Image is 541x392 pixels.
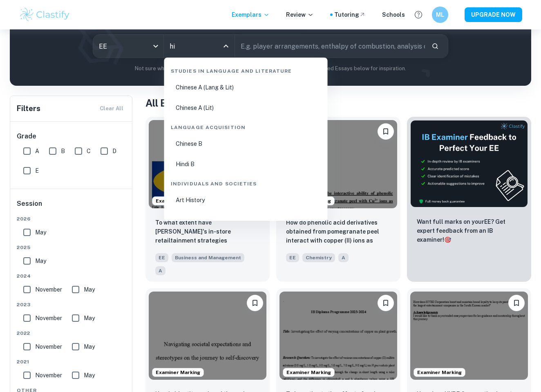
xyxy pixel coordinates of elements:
span: May [84,314,95,323]
p: Want full marks on your EE ? Get expert feedback from an IB examiner! [417,217,521,244]
span: May [84,371,95,380]
input: E.g. player arrangements, enthalpy of combustion, analysis of a big city... [235,35,425,58]
span: Examiner Marking [152,197,203,205]
button: Help and Feedback [411,8,425,22]
p: Exemplars [232,10,270,19]
div: EE [93,35,164,58]
span: B [61,147,65,156]
p: How do phenolic acid derivatives obtained from pomegranate peel interact with copper (II) ions as... [286,218,391,246]
span: Chemistry [302,253,335,262]
a: ThumbnailWant full marks on yourEE? Get expert feedback from an IB examiner! [407,117,531,282]
span: May [84,285,95,294]
span: Examiner Marking [414,369,465,376]
span: C [87,147,91,156]
span: November [35,285,62,294]
div: Individuals and Societies [168,174,324,191]
div: Studies in Language and Literature [168,61,324,78]
span: EE [155,253,168,262]
img: Biology EE example thumbnail: To investigate the effect of various con [279,292,397,380]
span: November [35,371,62,380]
a: Tutoring [334,10,366,19]
span: 2021 [17,358,126,365]
li: Chinese A (Lang & Lit) [168,78,324,97]
div: Language Acquisition [168,117,324,134]
li: Art History [168,191,324,209]
span: Examiner Marking [283,369,334,376]
button: Bookmark [508,295,525,311]
img: Business and Management EE example thumbnail: To what extent have IKEA's in-store reta [149,120,266,208]
img: Clastify logo [19,7,71,23]
button: ML [432,7,448,23]
span: Business and Management [172,253,244,262]
img: Chemistry EE example thumbnail: How do phenolic acid derivatives obtaine [279,120,397,208]
button: Bookmark [247,295,263,311]
img: English A (Lang & Lit) EE example thumbnail: How is identity explored through Deming [149,292,266,380]
h6: Filters [17,103,40,114]
span: A [35,147,39,156]
button: Bookmark [378,295,394,311]
h6: Grade [17,131,126,141]
button: Search [428,39,442,53]
span: 2025 [17,244,126,251]
span: 🎯 [444,236,451,243]
span: D [112,147,116,156]
a: Examiner MarkingBookmarkTo what extent have IKEA's in-store retailtainment strategies contributed... [145,117,270,282]
li: History [168,211,324,230]
img: Business and Management EE example thumbnail: How does HYBE Corporation boost and main [410,292,528,380]
span: November [35,314,62,323]
span: May [35,228,46,237]
span: E [35,166,39,175]
p: Not sure what to search for? You can always look through our example Extended Essays below for in... [16,65,525,73]
li: Hindi B [168,155,324,174]
h6: ML [436,10,445,19]
span: EE [286,253,299,262]
img: Thumbnail [410,120,528,207]
li: Chinese B [168,134,324,153]
span: May [84,342,95,351]
p: To what extent have IKEA's in-store retailtainment strategies contributed to enhancing brand equi... [155,218,260,246]
span: Examiner Marking [152,369,203,376]
span: 2026 [17,215,126,223]
li: Chinese A (Lit) [168,98,324,117]
h6: Session [17,199,126,215]
button: Bookmark [378,123,394,140]
span: May [35,256,46,265]
span: November [35,342,62,351]
span: A [155,266,165,275]
button: UPGRADE NOW [465,7,522,22]
a: Schools [382,10,405,19]
span: A [338,253,349,262]
p: Review [286,10,314,19]
span: 2023 [17,301,126,308]
button: Close [220,40,232,52]
a: Examiner MarkingBookmarkHow do phenolic acid derivatives obtained from pomegranate peel interact ... [276,117,400,282]
span: 2022 [17,330,126,337]
h1: All EE Examples [145,96,531,110]
span: 2024 [17,272,126,280]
